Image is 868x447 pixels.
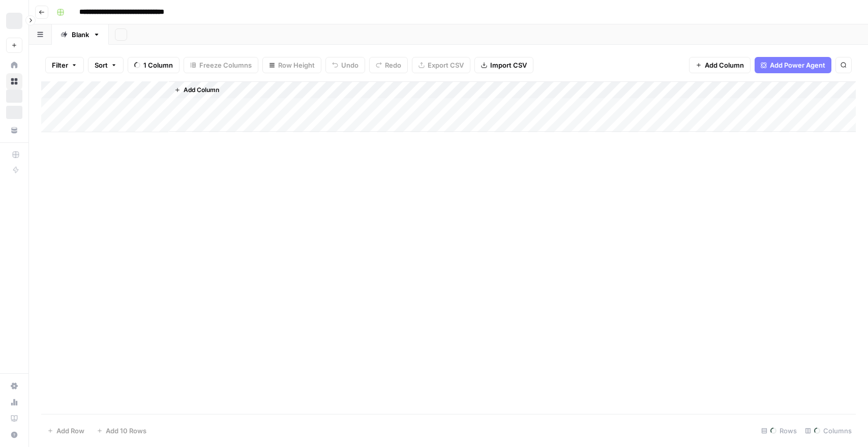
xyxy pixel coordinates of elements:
[428,60,464,70] span: Export CSV
[199,60,252,70] span: Freeze Columns
[6,57,22,73] a: Home
[170,83,223,97] button: Add Column
[705,60,744,70] span: Add Column
[6,394,22,410] a: Usage
[490,60,527,70] span: Import CSV
[801,423,856,439] div: Columns
[184,85,219,95] span: Add Column
[689,57,751,73] button: Add Column
[369,57,408,73] button: Redo
[88,57,124,73] button: Sort
[474,57,533,73] button: Import CSV
[770,60,825,70] span: Add Power Agent
[184,57,258,73] button: Freeze Columns
[6,73,22,90] a: Browse
[262,57,321,73] button: Row Height
[6,427,22,443] button: Help + Support
[6,410,22,427] a: Learning Hub
[128,57,179,73] button: 1 Column
[6,122,22,138] a: Your Data
[91,423,153,439] button: Add 10 Rows
[412,57,470,73] button: Export CSV
[106,426,146,436] span: Add 10 Rows
[41,423,91,439] button: Add Row
[6,378,22,394] a: Settings
[95,60,108,70] span: Sort
[757,423,801,439] div: Rows
[72,29,89,40] div: Blank
[52,60,68,70] span: Filter
[341,60,358,70] span: Undo
[325,57,365,73] button: Undo
[56,426,84,436] span: Add Row
[755,57,831,73] button: Add Power Agent
[45,57,84,73] button: Filter
[143,60,173,70] span: 1 Column
[278,60,315,70] span: Row Height
[52,24,109,45] a: Blank
[385,60,401,70] span: Redo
